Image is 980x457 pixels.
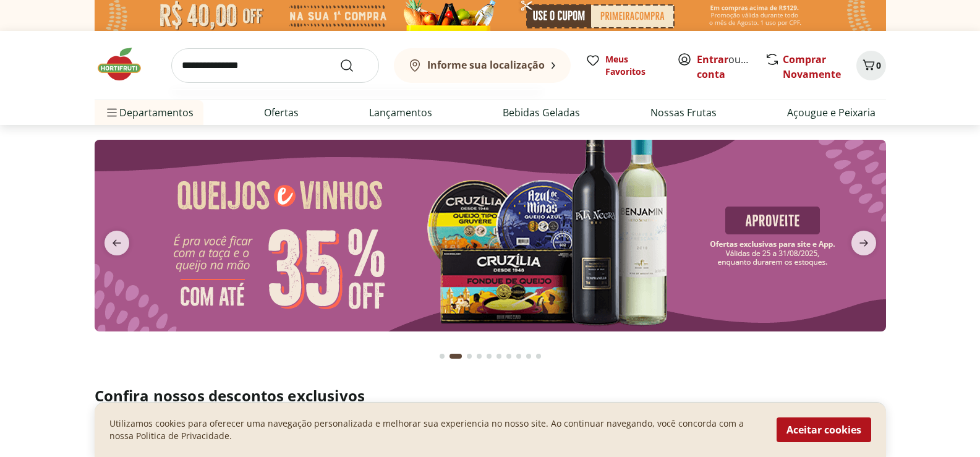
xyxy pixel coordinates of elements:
[586,53,662,78] a: Meus Favoritos
[605,53,662,78] span: Meus Favoritos
[339,58,369,73] button: Submit Search
[394,48,571,83] button: Informe sua localização
[95,386,886,406] h2: Confira nossos descontos exclusivos
[856,51,886,80] button: Carrinho
[464,341,474,371] button: Go to page 3 from fs-carousel
[777,417,871,442] button: Aceitar cookies
[369,105,432,120] a: Lançamentos
[504,341,514,371] button: Go to page 7 from fs-carousel
[264,105,299,120] a: Ofertas
[427,58,545,72] b: Informe sua localização
[104,98,194,127] span: Departamentos
[697,52,752,82] span: ou
[104,98,119,127] button: Menu
[697,53,765,81] a: Criar conta
[484,341,494,371] button: Go to page 5 from fs-carousel
[95,46,156,83] img: Hortifruti
[783,53,841,81] a: Comprar Novamente
[95,140,886,331] img: queijos e vinhos
[95,231,139,255] button: previous
[437,341,447,371] button: Go to page 1 from fs-carousel
[524,341,534,371] button: Go to page 9 from fs-carousel
[650,105,717,120] a: Nossas Frutas
[109,417,762,442] p: Utilizamos cookies para oferecer uma navegação personalizada e melhorar sua experiencia no nosso ...
[697,53,728,66] a: Entrar
[842,231,886,255] button: next
[534,341,543,371] button: Go to page 10 from fs-carousel
[503,105,580,120] a: Bebidas Geladas
[514,341,524,371] button: Go to page 8 from fs-carousel
[171,48,379,83] input: search
[494,341,504,371] button: Go to page 6 from fs-carousel
[787,105,876,120] a: Açougue e Peixaria
[474,341,484,371] button: Go to page 4 from fs-carousel
[876,59,881,71] span: 0
[447,341,464,371] button: Current page from fs-carousel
